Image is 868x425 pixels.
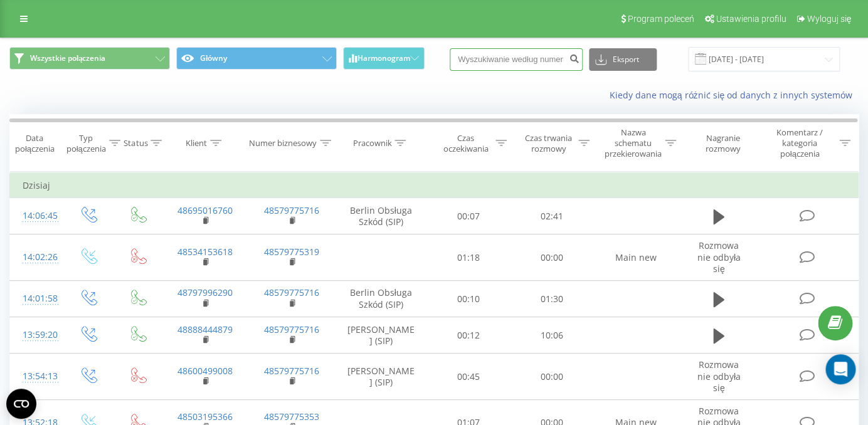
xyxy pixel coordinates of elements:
[177,411,233,422] a: 48503195366
[10,133,60,154] div: Data połączenia
[30,53,105,63] span: Wszystkie połączenia
[264,323,319,335] a: 48579775716
[6,389,36,419] button: Open CMP widget
[249,138,317,149] div: Numer biznesowy
[264,286,319,298] a: 48579775716
[609,89,859,101] a: Kiedy dane mogą różnić się od danych z innych systemów
[10,173,859,198] td: Dzisiaj
[510,281,593,317] td: 01:30
[357,54,410,63] span: Harmonogram
[510,354,593,400] td: 00:00
[23,364,50,389] div: 13:54:13
[186,138,207,149] div: Klient
[264,204,319,216] a: 48579775716
[807,14,851,24] span: Wyloguj się
[627,14,694,24] span: Program poleceń
[697,239,741,274] span: Rozmowa nie odbyła się
[438,133,492,154] div: Czas oczekiwania
[264,365,319,377] a: 48579775716
[691,133,756,154] div: Nagranie rozmowy
[177,204,233,216] a: 48695016760
[23,245,50,270] div: 14:02:26
[343,47,425,70] button: Harmonogram
[334,198,427,234] td: Berlin Obsługa Szkód (SIP)
[450,48,583,71] input: Wyszukiwanie według numeru
[427,234,510,281] td: 01:18
[604,127,661,159] div: Nazwa schematu przekierowania
[510,234,593,281] td: 00:00
[427,354,510,400] td: 00:45
[264,246,319,258] a: 48579775319
[334,354,427,400] td: [PERSON_NAME] (SIP)
[352,138,391,149] div: Pracownik
[66,133,106,154] div: Typ połączenia
[23,286,50,311] div: 14:01:58
[521,133,575,154] div: Czas trwania rozmowy
[177,365,233,377] a: 48600499008
[697,359,741,393] span: Rozmowa nie odbyła się
[510,198,593,234] td: 02:41
[177,246,233,258] a: 48534153618
[716,14,786,24] span: Ustawienia profilu
[9,47,170,70] button: Wszystkie połączenia
[334,317,427,354] td: [PERSON_NAME] (SIP)
[593,234,679,281] td: Main new
[763,127,836,159] div: Komentarz / kategoria połączenia
[427,281,510,317] td: 00:10
[177,323,233,335] a: 48888444879
[124,138,147,149] div: Status
[176,47,337,70] button: Główny
[589,48,657,71] button: Eksport
[825,354,855,384] div: Open Intercom Messenger
[510,317,593,354] td: 10:06
[23,323,50,347] div: 13:59:20
[427,317,510,354] td: 00:12
[264,411,319,422] a: 48579775353
[23,204,50,228] div: 14:06:45
[427,198,510,234] td: 00:07
[334,281,427,317] td: Berlin Obsługa Szkód (SIP)
[177,286,233,298] a: 48797996290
